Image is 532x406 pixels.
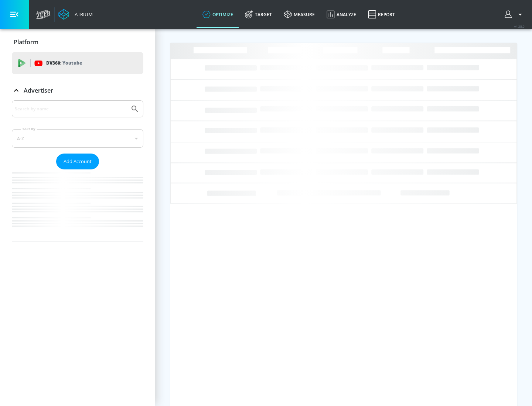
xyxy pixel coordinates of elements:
p: Advertiser [24,86,53,94]
p: DV360: [46,59,82,67]
span: Add Account [64,157,92,166]
nav: list of Advertiser [12,169,143,241]
button: Add Account [56,154,99,169]
div: DV360: Youtube [12,52,143,74]
div: Advertiser [12,80,143,101]
span: v 4.28.0 [514,24,525,28]
a: Atrium [58,9,93,20]
a: Target [239,1,278,28]
a: Analyze [321,1,362,28]
input: Search by name [15,104,127,114]
div: Atrium [72,11,93,18]
div: A-Z [12,129,143,148]
div: Advertiser [12,100,143,241]
a: optimize [197,1,239,28]
a: Report [362,1,401,28]
p: Platform [14,38,38,46]
p: Youtube [62,59,82,67]
a: measure [278,1,321,28]
label: Sort By [21,127,37,131]
div: Platform [12,32,143,52]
